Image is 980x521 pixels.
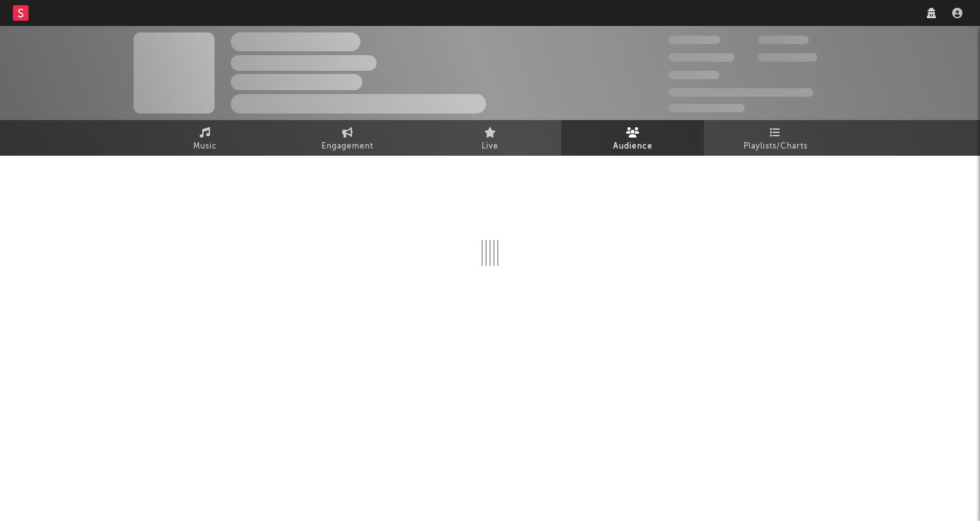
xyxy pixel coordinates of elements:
[668,104,745,112] span: Jump Score: 85.0
[193,139,217,154] span: Music
[482,139,498,154] span: Live
[758,53,817,62] span: 1,000,000
[613,139,653,154] span: Audience
[134,120,276,156] a: Music
[758,36,809,44] span: 100,000
[276,120,419,156] a: Engagement
[321,139,373,154] span: Engagement
[668,53,734,62] span: 50,000,000
[743,139,808,154] span: Playlists/Charts
[704,120,846,156] a: Playlists/Charts
[419,120,561,156] a: Live
[668,36,720,44] span: 300,000
[668,71,719,79] span: 100,000
[668,88,813,97] span: 50,000,000 Monthly Listeners
[561,120,704,156] a: Audience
